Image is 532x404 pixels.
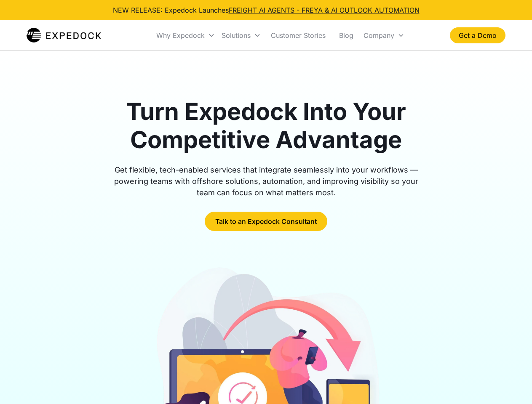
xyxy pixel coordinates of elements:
[264,21,332,50] a: Customer Stories
[360,21,408,50] div: Company
[27,27,101,44] img: Expedock Logo
[490,364,532,404] iframe: Chat Widget
[113,5,420,15] div: NEW RELEASE: Expedock Launches
[27,27,101,44] a: home
[222,31,251,40] div: Solutions
[153,21,218,50] div: Why Expedock
[156,31,205,40] div: Why Expedock
[218,21,264,50] div: Solutions
[205,212,327,231] a: Talk to an Expedock Consultant
[450,27,505,43] a: Get a Demo
[332,21,360,50] a: Blog
[104,98,428,154] h1: Turn Expedock Into Your Competitive Advantage
[364,31,394,40] div: Company
[229,6,420,14] a: FREIGHT AI AGENTS - FREYA & AI OUTLOOK AUTOMATION
[104,164,428,198] div: Get flexible, tech-enabled services that integrate seamlessly into your workflows — powering team...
